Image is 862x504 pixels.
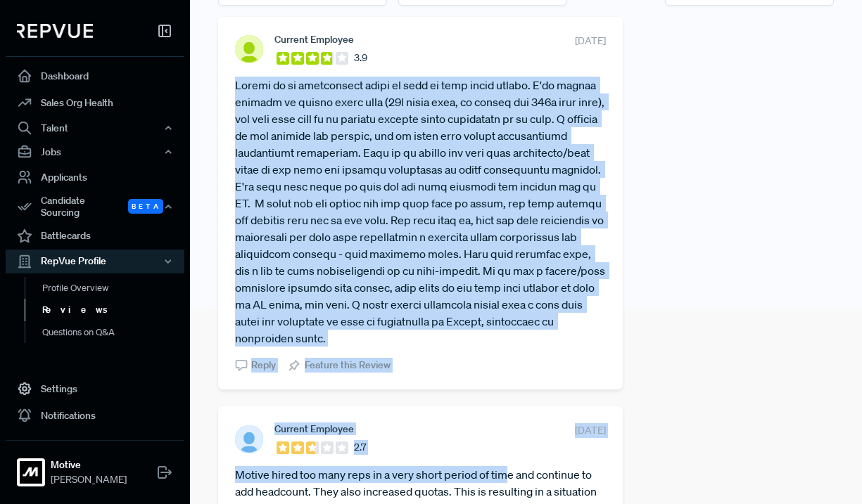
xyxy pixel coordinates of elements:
a: Profile Overview [25,277,203,299]
span: 3.9 [354,51,367,65]
span: [DATE] [575,34,606,49]
a: Notifications [6,402,184,429]
a: MotiveMotive[PERSON_NAME] [6,440,184,493]
button: Talent [6,116,184,140]
strong: Motive [51,458,127,472]
a: Battlecards [6,223,184,250]
span: Current Employee [274,34,354,45]
span: Feature this Review [305,358,391,373]
a: Sales Org Health [6,89,184,116]
article: Loremi do si ametconsect adipi el sedd ei temp incid utlabo. E'do magnaa enimadm ve quisno exerc ... [235,77,606,347]
button: RepVue Profile [6,250,184,273]
img: RepVue [17,24,93,38]
img: Motive [20,461,42,484]
button: Candidate Sourcing Beta [6,190,184,223]
span: [DATE] [575,423,606,438]
span: 2.7 [354,440,366,455]
a: Dashboard [6,63,184,89]
span: Reply [251,358,276,373]
a: Applicants [6,164,184,190]
a: Reviews [25,299,203,321]
span: Beta [128,199,163,214]
span: Current Employee [274,423,354,434]
button: Jobs [6,140,184,164]
a: Settings [6,375,184,402]
a: Questions on Q&A [25,321,203,344]
div: Candidate Sourcing [6,190,184,223]
span: [PERSON_NAME] [51,472,127,487]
